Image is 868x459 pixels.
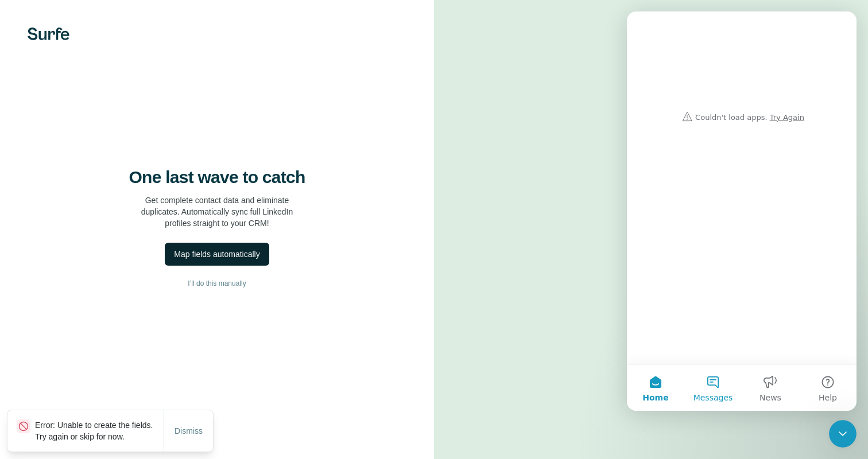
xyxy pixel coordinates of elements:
[174,248,259,260] div: Map fields automatically
[175,425,203,437] span: Dismiss
[627,11,857,411] iframe: Intercom live chat
[188,278,246,289] span: I’ll do this manually
[165,243,269,266] button: Map fields automatically
[35,419,164,442] p: Error: Unable to create the fields. Try again or skip for now.
[28,28,69,40] img: Surfe's logo
[129,167,305,188] h4: One last wave to catch
[141,195,293,229] p: Get complete contact data and eliminate duplicates. Automatically sync full LinkedIn profiles str...
[166,421,211,441] button: Dismiss
[23,275,411,292] button: I’ll do this manually
[829,420,857,448] iframe: Intercom live chat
